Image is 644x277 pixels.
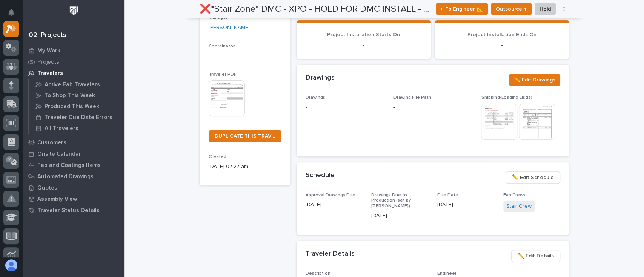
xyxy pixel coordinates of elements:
span: Engineer [437,271,456,276]
span: Shipping/Loading List(s) [481,95,532,100]
span: Drawings [306,95,325,100]
p: Traveler Due Date Errors [45,114,112,121]
a: Assembly View [23,193,124,205]
span: Due Date [437,193,458,197]
h2: Drawings [306,74,335,82]
span: Hold [539,5,551,14]
p: Traveler Status Details [37,207,100,214]
p: - [209,52,281,60]
a: All Travelers [29,123,124,133]
span: Drawing File Path [393,95,431,100]
p: Projects [37,59,59,66]
a: Onsite Calendar [23,148,124,159]
span: Traveler PDF [209,72,237,77]
p: Onsite Calendar [37,151,81,158]
button: users-avatar [3,257,19,273]
p: Produced This Week [45,103,99,110]
span: Project Installation Ends On [467,32,536,37]
p: To Shop This Week [45,92,95,99]
p: - [444,41,560,50]
button: ✏️ Edit Details [511,250,560,262]
button: Notifications [3,5,19,20]
p: Quotes [37,185,57,191]
a: Customers [23,137,124,148]
img: Workspace Logo [67,4,81,18]
p: My Work [37,47,60,54]
a: Travelers [23,67,124,79]
p: Active Fab Travelers [45,81,100,88]
p: Fab and Coatings Items [37,162,101,169]
span: Fab Crews [503,193,526,197]
a: Produced This Week [29,101,124,112]
span: Approval Drawings Due [306,193,355,197]
button: Hold [535,3,556,15]
a: Automated Drawings [23,171,124,182]
span: DUPLICATE THIS TRAVELER [215,133,275,139]
p: - [306,41,422,50]
p: - [393,104,395,112]
a: DUPLICATE THIS TRAVELER [209,130,281,142]
a: Traveler Status Details [23,205,124,216]
button: ✏️ Edit Schedule [506,171,560,184]
button: Outsource ↑ [491,3,532,15]
div: Notifications [9,9,19,21]
a: Projects [23,56,124,67]
p: Customers [37,139,66,146]
p: [DATE] 07:27 am [209,163,281,171]
h2: ❌*Stair Zone* DMC - XPO - HOLD FOR DMC INSTALL - Straight Stair [200,4,430,15]
span: Created [209,155,226,159]
h2: Traveler Details [306,250,355,258]
p: All Travelers [45,125,78,132]
span: Outsource ↑ [496,5,527,14]
p: [DATE] [437,201,494,209]
h2: Schedule [306,171,335,180]
a: Quotes [23,182,124,193]
p: [DATE] [306,201,363,209]
div: 02. Projects [29,31,66,40]
span: Description [306,271,330,276]
p: [DATE] [371,212,428,220]
span: ✏️ Edit Drawings [514,75,555,84]
a: Active Fab Travelers [29,79,124,90]
a: Fab and Coatings Items [23,159,124,171]
button: ✏️ Edit Drawings [509,74,560,86]
span: Project Installation Starts On [327,32,400,37]
span: Drawings Due to Production (set by [PERSON_NAME]) [371,193,411,208]
span: ✏️ Edit Details [518,251,554,260]
span: ← To Engineer 📐 [441,5,483,14]
a: To Shop This Week [29,90,124,101]
a: Traveler Due Date Errors [29,112,124,122]
p: Assembly View [37,196,77,203]
a: Stair Crew [506,202,532,210]
span: Coordinator [209,44,235,49]
a: My Work [23,45,124,56]
p: Travelers [37,70,63,77]
a: [PERSON_NAME] [209,24,250,32]
p: - [306,104,384,112]
button: ← To Engineer 📐 [436,3,488,15]
span: ✏️ Edit Schedule [512,173,554,182]
p: Automated Drawings [37,173,94,180]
